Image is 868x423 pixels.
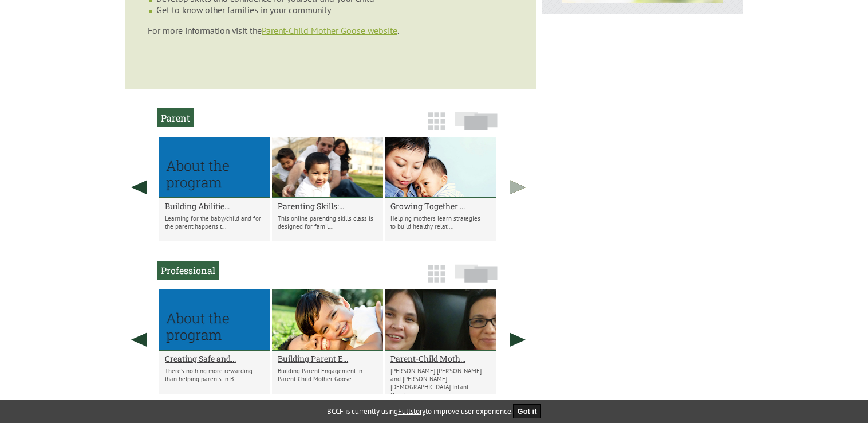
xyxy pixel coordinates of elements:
[513,404,542,418] button: Got it
[455,264,498,283] img: slide-icon.png
[390,214,490,230] p: Helping mothers learn strategies to build healthy relati...
[272,137,383,241] li: Parenting Skills: 0-5
[159,137,270,241] li: Building Abilities, Connections and Confidence for baby and parent
[262,25,397,36] a: Parent-Child Mother Goose website
[165,367,265,383] p: There’s nothing more rewarding than helping parents in B...
[278,353,377,364] a: Building Parent E...
[165,201,265,211] a: Building Abilitie...
[428,112,445,130] img: grid-icon.png
[451,117,501,136] a: Slide View
[148,25,513,36] p: For more information visit the .
[157,261,219,280] h2: Professional
[390,367,490,399] p: [PERSON_NAME] [PERSON_NAME] and [PERSON_NAME], [DEMOGRAPHIC_DATA] Infant Developmen...
[385,289,496,394] li: Parent-Child Mother Goose in the Aboriginal Community
[278,367,377,383] p: Building Parent Engagement in Parent-Child Mother Goose ...
[165,353,265,364] a: Creating Safe and...
[165,214,265,230] p: Learning for the baby/child and for the parent happens t...
[390,353,490,364] a: Parent-Child Moth...
[451,270,501,288] a: Slide View
[278,214,377,230] p: This online parenting skills class is designed for famil...
[424,117,449,136] a: Grid View
[278,201,377,211] a: Parenting Skills:...
[398,406,425,416] a: Fullstory
[428,265,445,283] img: grid-icon.png
[272,289,383,394] li: Building Parent Engagement
[156,4,513,15] li: Get to know other families in your community
[424,270,449,288] a: Grid View
[159,289,270,394] li: Creating Safe and Meaningful Family-Friendly Communities
[390,201,490,211] a: Growing Together ...
[455,112,498,130] img: slide-icon.png
[385,137,496,241] li: Growing Together Parent Handouts
[157,108,194,127] h2: Parent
